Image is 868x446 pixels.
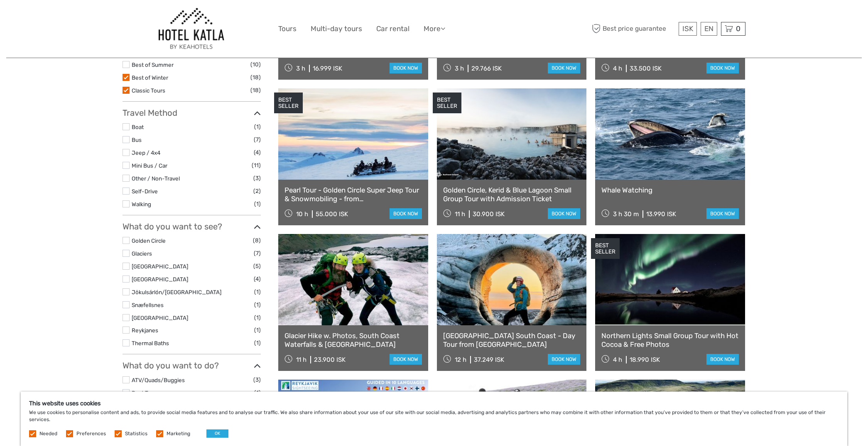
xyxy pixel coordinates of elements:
[601,331,739,349] a: Northern Lights Small Group Tour with Hot Cocoa & Free Photos
[274,93,303,113] div: BEST SELLER
[132,377,185,383] a: ATV/Quads/Buggies
[314,356,346,363] div: 23.900 ISK
[591,238,620,259] div: BEST SELLER
[630,356,660,363] div: 18.990 ISK
[548,63,580,73] a: book now
[316,210,348,218] div: 55.000 ISK
[296,65,305,72] span: 3 h
[132,162,167,169] a: Mini Bus / Car
[284,186,422,203] a: Pearl Tour - Golden Circle Super Jeep Tour & Snowmobiling - from [GEOGRAPHIC_DATA]
[132,250,152,257] a: Glaciers
[455,65,464,72] span: 3 h
[590,22,677,36] span: Best price guarantee
[613,65,622,72] span: 4 h
[206,429,228,438] button: OK
[132,149,160,156] a: Jeep / 4x4
[254,148,261,157] span: (4)
[132,340,169,346] a: Thermal Baths
[132,314,188,321] a: [GEOGRAPHIC_DATA]
[123,361,261,370] h3: What do you want to do?
[39,430,57,437] label: Needed
[284,331,422,349] a: Glacier Hike w. Photos, South Coast Waterfalls & [GEOGRAPHIC_DATA]
[613,210,639,218] span: 3 h 30 m
[455,210,465,218] span: 11 h
[132,276,188,283] a: [GEOGRAPHIC_DATA]
[254,199,261,209] span: (1)
[123,222,261,232] h3: What do you want to see?
[471,65,502,72] div: 29.766 ISK
[376,23,409,35] a: Car rental
[157,6,226,51] img: 462-d497edbe-725d-445a-8006-b08859142f12_logo_big.jpg
[21,392,847,446] div: We use cookies to personalise content and ads, to provide social media features and to analyse ou...
[252,161,261,170] span: (11)
[254,388,261,397] span: (1)
[706,63,739,73] a: book now
[254,325,261,335] span: (1)
[601,186,739,194] a: Whale Watching
[390,208,422,219] a: book now
[424,23,445,35] a: More
[254,300,261,310] span: (1)
[548,208,580,219] a: book now
[443,331,581,349] a: [GEOGRAPHIC_DATA] South Coast - Day Tour from [GEOGRAPHIC_DATA]
[253,236,261,245] span: (8)
[254,249,261,258] span: (7)
[132,237,166,244] a: Golden Circle
[443,186,581,203] a: Golden Circle, Kerid & Blue Lagoon Small Group Tour with Admission Ticket
[253,173,261,183] span: (3)
[296,356,306,363] span: 11 h
[253,261,261,271] span: (5)
[313,65,342,72] div: 16.999 ISK
[250,60,261,69] span: (10)
[123,108,261,118] h3: Travel Method
[706,354,739,365] a: book now
[167,430,190,437] label: Marketing
[735,24,742,33] span: 0
[132,136,142,143] a: Bus
[250,85,261,95] span: (18)
[253,375,261,385] span: (3)
[254,287,261,297] span: (1)
[132,74,168,81] a: Best of Winter
[132,188,158,195] a: Self-Drive
[132,390,159,396] a: Boat Tours
[132,175,180,182] a: Other / Non-Travel
[132,61,174,68] a: Best of Summer
[455,356,466,363] span: 12 h
[132,327,158,334] a: Reykjanes
[630,65,662,72] div: 33.500 ISK
[433,93,461,113] div: BEST SELLER
[390,63,422,73] a: book now
[254,313,261,322] span: (1)
[548,354,580,365] a: book now
[132,289,221,295] a: Jökulsárlón/[GEOGRAPHIC_DATA]
[132,124,144,130] a: Boat
[646,210,676,218] div: 13.990 ISK
[474,356,504,363] div: 37.249 ISK
[29,400,839,407] h5: This website uses cookies
[390,354,422,365] a: book now
[132,87,165,94] a: Classic Tours
[132,263,188,270] a: [GEOGRAPHIC_DATA]
[706,208,739,219] a: book now
[254,338,261,348] span: (1)
[254,274,261,284] span: (4)
[613,356,622,363] span: 4 h
[76,430,106,437] label: Preferences
[253,186,261,196] span: (2)
[473,210,505,218] div: 30.900 ISK
[132,302,164,308] a: Snæfellsnes
[254,135,261,144] span: (7)
[125,430,147,437] label: Statistics
[296,210,308,218] span: 10 h
[132,201,151,207] a: Walking
[682,24,693,33] span: ISK
[278,23,297,35] a: Tours
[311,23,362,35] a: Multi-day tours
[254,122,261,132] span: (1)
[701,22,717,36] div: EN
[250,73,261,82] span: (18)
